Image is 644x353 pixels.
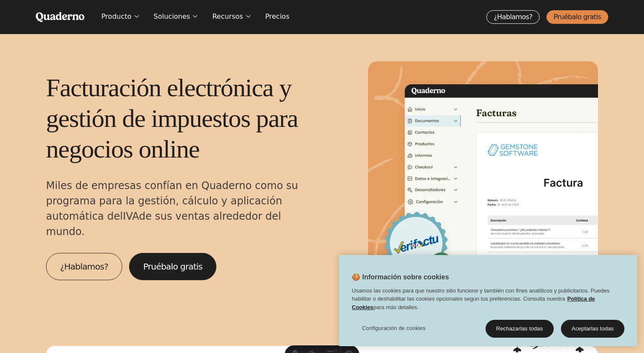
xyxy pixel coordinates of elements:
[339,287,637,316] div: Usamos las cookies para que nuestro sitio funcione y también con fines analíticos y publicitarios...
[339,272,449,287] h2: 🍪 Información sobre cookies
[368,61,598,291] img: Interfaz de Quaderno mostrando la página Factura con el distintivo Verifactu
[352,320,436,337] button: Configuración de cookies
[46,178,322,239] p: Miles de empresas confían en Quaderno como su programa para la gestión, cálculo y aplicación auto...
[129,253,216,280] a: Pruébalo gratis
[339,255,637,346] div: 🍪 Información sobre cookies
[46,72,322,164] h1: Facturación electrónica y gestión de impuestos para negocios online
[339,255,637,346] div: Cookie banner
[123,210,139,222] abbr: Impuesto sobre el Valor Añadido
[546,10,608,24] a: Pruébalo gratis
[46,253,122,280] a: ¿Hablamos?
[352,296,595,310] a: Política de Cookies
[561,320,624,338] button: Aceptarlas todas
[486,10,540,24] a: ¿Hablamos?
[486,320,554,338] button: Rechazarlas todas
